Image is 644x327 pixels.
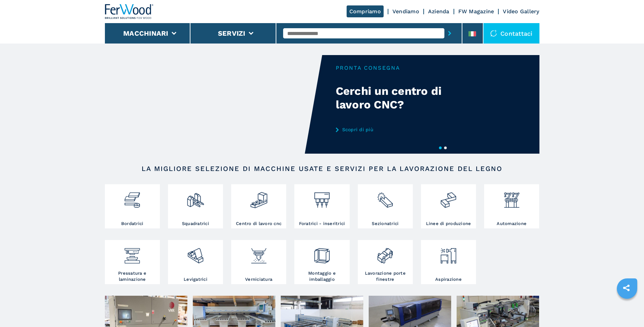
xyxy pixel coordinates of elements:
[105,240,160,284] a: Pressatura e laminazione
[168,184,223,228] a: Squadratrici
[218,29,245,37] button: Servizi
[236,221,281,227] h3: Centro di lavoro cnc
[458,8,494,15] a: FW Magazine
[503,186,521,209] img: automazione.png
[490,30,497,37] img: Contattaci
[127,165,518,173] h2: LA MIGLIORE SELEZIONE DI MACCHINE USATE E SERVIZI PER LA LAVORAZIONE DEL LEGNO
[107,270,158,282] h3: Pressatura e laminazione
[182,221,209,227] h3: Squadratrici
[439,147,442,149] button: 1
[313,186,331,209] img: foratrici_inseritrici_2.png
[484,184,539,228] a: Automazione
[618,279,635,296] a: sharethis
[296,270,348,282] h3: Montaggio e imballaggio
[231,184,286,228] a: Centro di lavoro cnc
[299,221,345,227] h3: Foratrici - inseritrici
[444,25,455,41] button: submit-button
[105,184,160,228] a: Bordatrici
[421,184,476,228] a: Linee di produzione
[123,242,141,265] img: pressa-strettoia.png
[231,240,286,284] a: Verniciatura
[336,127,469,132] a: Scopri di più
[444,147,447,149] button: 2
[358,240,413,284] a: Lavorazione porte finestre
[123,186,141,209] img: bordatrici_1.png
[121,221,144,227] h3: Bordatrici
[483,23,539,44] div: Contattaci
[294,240,349,284] a: Montaggio e imballaggio
[439,242,457,265] img: aspirazione_1.png
[186,186,204,209] img: squadratrici_2.png
[250,242,268,265] img: verniciatura_1.png
[294,184,349,228] a: Foratrici - inseritrici
[123,29,168,37] button: Macchinari
[347,5,384,17] a: Compriamo
[615,296,639,322] iframe: Chat
[421,240,476,284] a: Aspirazione
[503,8,539,15] a: Video Gallery
[358,184,413,228] a: Sezionatrici
[313,242,331,265] img: montaggio_imballaggio_2.png
[184,276,207,282] h3: Levigatrici
[435,276,462,282] h3: Aspirazione
[360,270,411,282] h3: Lavorazione porte finestre
[250,186,268,209] img: centro_di_lavoro_cnc_2.png
[186,242,204,265] img: levigatrici_2.png
[372,221,399,227] h3: Sezionatrici
[428,8,449,15] a: Azienda
[105,4,154,19] img: Ferwood
[439,186,457,209] img: linee_di_produzione_2.png
[245,276,272,282] h3: Verniciatura
[497,221,527,227] h3: Automazione
[105,55,322,154] video: Your browser does not support the video tag.
[392,8,419,15] a: Vendiamo
[426,221,471,227] h3: Linee di produzione
[376,186,394,209] img: sezionatrici_2.png
[376,242,394,265] img: lavorazione_porte_finestre_2.png
[168,240,223,284] a: Levigatrici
